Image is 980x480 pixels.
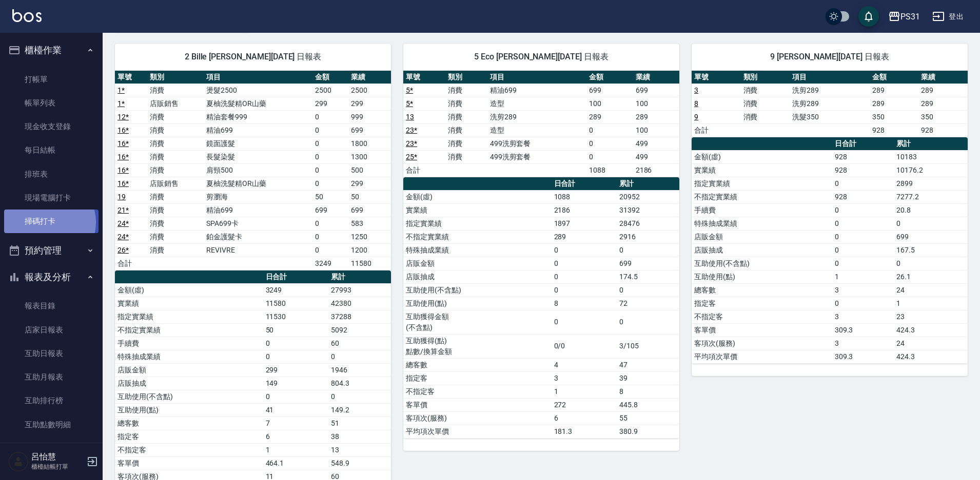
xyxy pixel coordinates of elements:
td: 0 [552,257,617,270]
td: 0 [263,390,328,403]
td: 客單價 [115,456,263,470]
a: 13 [406,113,414,121]
td: 消費 [741,110,790,123]
td: 實業績 [115,297,263,310]
td: 24 [894,283,968,297]
td: 0 [617,310,679,334]
td: 不指定實業績 [115,323,263,337]
td: 380.9 [617,425,679,438]
td: 699 [586,84,633,97]
td: 272 [552,398,617,411]
td: 0 [832,230,894,243]
td: 1 [263,443,328,456]
td: 583 [348,217,391,230]
td: 100 [633,123,679,137]
td: 合計 [692,123,741,137]
th: 業績 [918,71,968,84]
td: 0 [312,123,348,137]
td: 消費 [741,84,790,97]
td: 149.2 [328,403,391,416]
th: 累計 [617,177,679,191]
td: 0 [312,163,348,177]
td: 1 [894,297,968,310]
td: 928 [832,163,894,177]
td: 0 [328,350,391,363]
td: 499 [633,137,679,150]
td: 洗剪289 [790,97,870,110]
td: 309.3 [832,350,894,363]
td: 合計 [403,163,445,177]
td: 互助使用(不含點) [115,390,263,403]
table: a dense table [115,71,391,270]
td: 1300 [348,150,391,163]
td: 50 [312,190,348,203]
td: 1800 [348,137,391,150]
td: 289 [870,97,919,110]
td: 不指定實業績 [403,230,552,243]
td: 0 [312,243,348,257]
td: 不指定實業績 [692,190,832,203]
td: 2186 [633,163,679,177]
td: 8 [552,297,617,310]
td: 3 [832,337,894,350]
td: 1088 [552,190,617,203]
td: 特殊抽成業績 [115,350,263,363]
td: 0 [312,217,348,230]
td: 28476 [617,217,679,230]
td: 11580 [263,297,328,310]
td: 0/0 [552,334,617,358]
td: 699 [312,203,348,217]
a: 排班表 [4,162,99,186]
td: 0 [312,110,348,123]
td: 消費 [445,84,487,97]
td: 消費 [147,84,204,97]
td: 金額(虛) [115,283,263,297]
td: 3 [552,371,617,385]
td: 289 [586,110,633,123]
th: 項目 [487,71,587,84]
td: 928 [870,123,919,137]
td: 互助獲得(點) 點數/換算金額 [403,334,552,358]
td: 41 [263,403,328,416]
td: 平均項次單價 [403,425,552,438]
td: 6 [263,430,328,443]
td: 3249 [312,257,348,270]
td: 指定客 [692,297,832,310]
td: 消費 [147,243,204,257]
td: 299 [348,97,391,110]
td: 總客數 [692,283,832,297]
td: 1088 [586,163,633,177]
td: 464.1 [263,456,328,470]
td: 289 [870,84,919,97]
td: 客項次(服務) [692,337,832,350]
td: 1897 [552,217,617,230]
td: 55 [617,411,679,425]
td: 0 [586,123,633,137]
td: 51 [328,416,391,430]
th: 業績 [348,71,391,84]
td: 金額(虛) [692,150,832,163]
td: 指定實業績 [115,310,263,323]
td: 消費 [147,217,204,230]
td: 消費 [147,230,204,243]
td: 互助獲得金額 (不含點) [403,310,552,334]
td: 長髮染髮 [204,150,312,163]
td: 店販抽成 [692,243,832,257]
td: 3 [832,283,894,297]
button: 預約管理 [4,237,99,264]
td: 洗剪289 [487,110,587,123]
td: 客單價 [403,398,552,411]
td: 精油699 [204,203,312,217]
td: 60 [328,337,391,350]
td: 499洗剪套餐 [487,150,587,163]
td: 消費 [147,163,204,177]
td: 0 [832,257,894,270]
td: 11580 [348,257,391,270]
td: 699 [348,123,391,137]
span: 2 Bille [PERSON_NAME][DATE] 日報表 [127,52,379,62]
td: 0 [832,243,894,257]
td: 928 [832,150,894,163]
td: 不指定客 [403,385,552,398]
td: 350 [918,110,968,123]
td: 10183 [894,150,968,163]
